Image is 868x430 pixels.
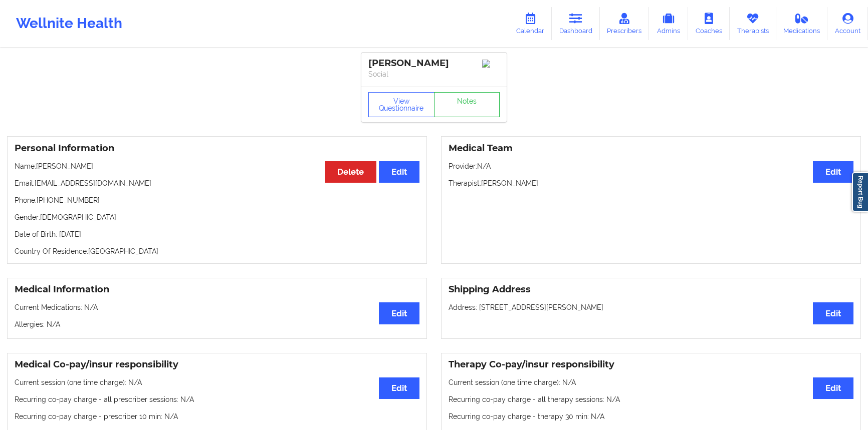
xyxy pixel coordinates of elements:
[434,92,500,117] a: Notes
[449,143,853,154] h3: Medical Team
[15,246,419,256] p: Country Of Residence: [GEOGRAPHIC_DATA]
[852,172,868,212] a: Report Bug
[813,302,853,324] button: Edit
[449,377,853,387] p: Current session (one time charge): N/A
[600,7,649,40] a: Prescribers
[649,7,688,40] a: Admins
[776,7,828,40] a: Medications
[15,195,419,205] p: Phone: [PHONE_NUMBER]
[15,212,419,222] p: Gender: [DEMOGRAPHIC_DATA]
[15,161,419,171] p: Name: [PERSON_NAME]
[449,394,853,404] p: Recurring co-pay charge - all therapy sessions : N/A
[15,359,419,370] h3: Medical Co-pay/insur responsibility
[15,284,419,295] h3: Medical Information
[15,229,419,239] p: Date of Birth: [DATE]
[368,92,435,117] button: View Questionnaire
[325,161,376,183] button: Delete
[15,143,419,154] h3: Personal Information
[730,7,776,40] a: Therapists
[368,58,500,69] div: [PERSON_NAME]
[449,161,853,171] p: Provider: N/A
[368,69,500,79] p: Social
[379,302,419,324] button: Edit
[813,377,853,399] button: Edit
[15,302,419,312] p: Current Medications: N/A
[552,7,600,40] a: Dashboard
[15,394,419,404] p: Recurring co-pay charge - all prescriber sessions : N/A
[449,284,853,295] h3: Shipping Address
[449,411,853,421] p: Recurring co-pay charge - therapy 30 min : N/A
[15,411,419,421] p: Recurring co-pay charge - prescriber 10 min : N/A
[15,178,419,188] p: Email: [EMAIL_ADDRESS][DOMAIN_NAME]
[379,161,419,183] button: Edit
[813,161,853,183] button: Edit
[827,7,868,40] a: Account
[688,7,730,40] a: Coaches
[449,302,853,312] p: Address: [STREET_ADDRESS][PERSON_NAME]
[15,377,419,387] p: Current session (one time charge): N/A
[509,7,552,40] a: Calendar
[379,377,419,399] button: Edit
[15,319,419,329] p: Allergies: N/A
[449,178,853,188] p: Therapist: [PERSON_NAME]
[482,60,500,68] img: Image%2Fplaceholer-image.png
[449,359,853,370] h3: Therapy Co-pay/insur responsibility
